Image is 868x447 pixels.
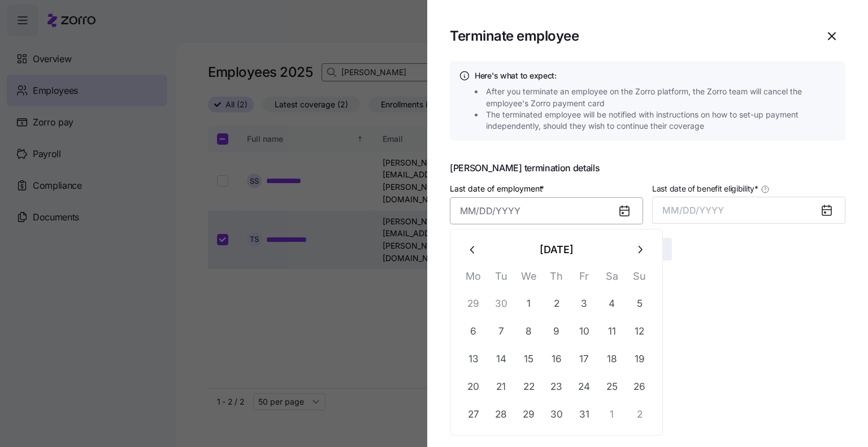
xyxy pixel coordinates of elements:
th: Mo [459,268,487,290]
button: 6 October 2025 [460,318,487,345]
button: 15 October 2025 [515,345,542,372]
button: 4 October 2025 [598,290,626,317]
button: 22 October 2025 [515,373,542,400]
button: 24 October 2025 [571,373,598,400]
button: 5 October 2025 [626,290,653,317]
th: Tu [487,268,515,290]
span: After you terminate an employee on the Zorro platform, the Zorro team will cancel the employee's ... [486,86,840,109]
th: Sa [598,268,626,290]
button: 7 October 2025 [488,318,515,345]
span: MM/DD/YYYY [662,205,724,216]
th: Su [626,268,653,290]
button: 28 October 2025 [488,401,515,428]
button: 26 October 2025 [626,373,653,400]
span: [PERSON_NAME] termination details [450,163,845,172]
button: 12 October 2025 [626,318,653,345]
th: Th [542,268,570,290]
button: 27 October 2025 [460,401,487,428]
button: 2 November 2025 [626,401,653,428]
button: 9 October 2025 [543,318,570,345]
button: [DATE] [487,236,626,263]
button: 30 October 2025 [543,401,570,428]
label: Last date of employment [450,183,546,195]
button: 16 October 2025 [543,345,570,372]
input: MM/DD/YYYY [450,197,643,224]
button: 30 September 2025 [488,290,515,317]
span: The terminated employee will be notified with instructions on how to set-up payment independently... [486,109,840,132]
button: 18 October 2025 [598,345,626,372]
button: 1 November 2025 [598,401,626,428]
button: 31 October 2025 [571,401,598,428]
th: Fr [570,268,598,290]
h4: Here's what to expect: [475,70,836,81]
h1: Terminate employee [450,27,809,45]
button: 29 September 2025 [460,290,487,317]
button: 10 October 2025 [571,318,598,345]
button: 13 October 2025 [460,345,487,372]
button: 14 October 2025 [488,345,515,372]
button: 29 October 2025 [515,401,542,428]
button: 21 October 2025 [488,373,515,400]
button: 1 October 2025 [515,290,542,317]
button: 8 October 2025 [515,318,542,345]
th: We [515,268,542,290]
button: 11 October 2025 [598,318,626,345]
button: MM/DD/YYYY [652,197,845,224]
button: 25 October 2025 [598,373,626,400]
button: 3 October 2025 [571,290,598,317]
button: 20 October 2025 [460,373,487,400]
button: 17 October 2025 [571,345,598,372]
button: 23 October 2025 [543,373,570,400]
button: 2 October 2025 [543,290,570,317]
span: Last date of benefit eligibility * [652,183,758,194]
button: 19 October 2025 [626,345,653,372]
